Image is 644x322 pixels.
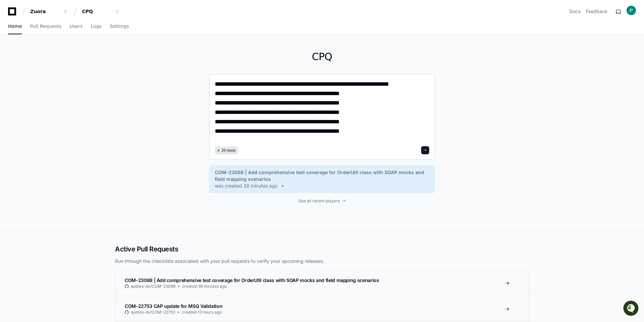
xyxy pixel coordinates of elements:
[110,24,129,28] span: Settings
[7,50,19,62] img: 1756235613930-3d25f9e4-fa56-45dd-b3ad-e072dfbd1548
[8,19,22,34] a: Home
[82,8,111,15] div: CPQ
[23,50,110,57] div: Start new chat
[622,300,641,318] iframe: Open customer support
[215,183,278,189] span: was created 38 minutes ago
[115,296,529,322] a: COM-22753 CAP update for MSQ Validationquotes-dx/COM-22753created 13 hours ago
[131,310,175,315] span: quotes-dx/COM-22753
[182,310,222,315] span: created 13 hours ago
[110,19,129,34] a: Settings
[115,258,529,265] p: Run through the checklists associated with your pull requests to verify your upcoming releases.
[209,198,435,204] a: See all recent players
[91,24,102,28] span: Logs
[182,284,227,289] span: created 38 minutes ago
[215,169,429,189] a: COM-23088 | Add comprehensive test coverage for OrderUtil class with SOAP mocks and field mapping...
[131,284,175,289] span: quotes-dx/COM-23088
[28,5,71,17] button: Zuora
[70,24,83,28] span: Users
[209,51,435,63] h1: CPQ
[7,7,20,20] img: PlayerZero
[627,6,636,15] img: ACg8ocJ0izoIwGK_qduMLY-dSNDVgcUXVtLJ0powDnXFP85C7BB8IA=s96-c
[115,270,529,296] a: COM-23088 | Add comprehensive test coverage for OrderUtil class with SOAP mocks and field mapping...
[125,303,222,309] span: COM-22753 CAP update for MSQ Validation
[115,244,529,254] h2: Active Pull Requests
[114,52,122,60] button: Start new chat
[125,277,379,283] span: COM-23088 | Add comprehensive test coverage for OrderUtil class with SOAP mocks and field mapping...
[91,19,102,34] a: Logs
[30,24,61,28] span: Pull Requests
[7,27,122,38] div: Welcome
[298,198,340,204] span: See all recent players
[79,5,122,17] button: CPQ
[215,169,429,183] span: COM-23088 | Add comprehensive test coverage for OrderUtil class with SOAP mocks and field mapping...
[222,148,236,153] span: 20 repos
[569,8,580,15] a: Docs
[70,19,83,34] a: Users
[47,70,81,76] a: Powered byPylon
[67,71,81,76] span: Pylon
[586,8,608,15] button: Feedback
[8,24,22,28] span: Home
[30,8,59,15] div: Zuora
[23,57,97,62] div: We're offline, but we'll be back soon!
[30,19,61,34] a: Pull Requests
